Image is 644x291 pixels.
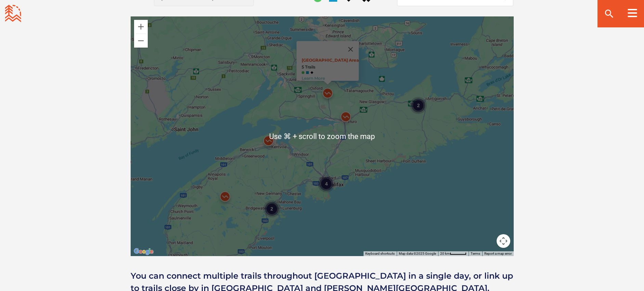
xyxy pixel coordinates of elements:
img: Google [132,247,155,256]
div: 4 [318,175,335,192]
img: Black Diamond [311,71,313,74]
div: 2 [263,200,280,217]
span: Map data ©2025 Google [399,252,436,255]
ion-icon: search [604,8,615,19]
a: Learn More [302,76,325,81]
span: 20 km [440,252,450,255]
a: Terms (opens in new tab) [471,252,480,255]
button: Close [342,41,359,58]
a: Report a map error [484,252,512,255]
button: Map camera controls [497,234,510,248]
strong: 5 Trails [302,64,359,69]
button: Zoom in [134,20,148,34]
a: Open this area in Google Maps (opens a new window) [132,247,155,256]
button: Zoom out [134,34,148,48]
img: Blue Square [306,71,309,74]
div: 2 [410,97,427,114]
a: [GEOGRAPHIC_DATA] Area [302,58,359,63]
img: Green Circle [302,71,304,74]
button: Map Scale: 20 km per 45 pixels [438,251,469,256]
button: Keyboard shortcuts [365,251,395,256]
